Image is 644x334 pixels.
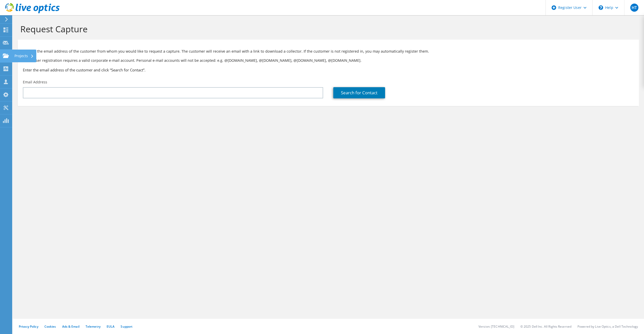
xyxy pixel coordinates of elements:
[23,58,634,63] p: Note: User registration requires a valid corporate e-mail account. Personal e-mail accounts will ...
[478,324,514,329] li: Version: [TECHNICAL_ID]
[12,50,36,62] div: Projects
[19,324,38,329] a: Privacy Policy
[23,49,634,54] p: Provide the email address of the customer from whom you would like to request a capture. The cust...
[23,80,47,85] label: Email Address
[577,324,638,329] li: Powered by Live Optics, a Dell Technology
[107,324,114,329] a: EULA
[630,4,638,12] span: HT
[44,324,56,329] a: Cookies
[86,324,101,329] a: Telemetry
[121,324,133,329] a: Support
[599,5,603,10] svg: \n
[62,324,79,329] a: Ads & Email
[20,24,634,34] h1: Request Capture
[23,67,634,73] h3: Enter the email address of the customer and click “Search for Contact”.
[333,87,385,98] a: Search for Contact
[520,324,571,329] li: © 2025 Dell Inc. All Rights Reserved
